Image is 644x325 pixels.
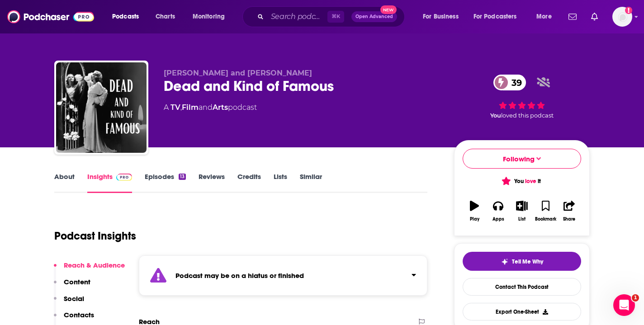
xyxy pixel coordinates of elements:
button: Open AdvancedNew [351,11,397,22]
a: Show notifications dropdown [565,9,580,24]
button: Share [558,195,581,227]
button: open menu [186,9,237,24]
a: Lists [274,172,287,193]
button: Export One-Sheet [463,303,581,320]
span: 39 [502,75,526,90]
span: 1 [632,294,639,301]
a: TV [170,103,180,112]
span: Tell Me Why [512,258,543,265]
button: Show profile menu [612,7,632,27]
button: Following [463,149,581,169]
p: Contacts [64,311,94,319]
button: open menu [530,9,563,24]
span: , [180,103,182,112]
p: Content [64,278,90,286]
iframe: Intercom live chat [613,294,635,316]
span: More [536,10,552,23]
button: Apps [486,195,510,227]
button: Play [463,195,486,227]
span: Following [503,155,535,163]
div: Apps [492,217,504,222]
button: Reach & Audience [54,261,125,278]
button: open menu [417,9,470,24]
button: List [510,195,534,227]
button: tell me why sparkleTell Me Why [463,252,581,271]
span: Logged in as anaresonate [612,7,632,27]
section: Click to expand status details [139,255,427,296]
img: Podchaser Pro [116,174,132,181]
a: Contact This Podcast [463,278,581,296]
div: 13 [179,174,186,180]
span: Podcasts [112,10,139,23]
a: Film [182,103,199,112]
a: Credits [237,172,261,193]
a: Reviews [199,172,225,193]
a: Arts [213,103,228,112]
img: User Profile [612,7,632,27]
span: ⌘ K [327,11,344,23]
button: You love it [463,172,581,190]
span: Charts [156,10,175,23]
img: Podchaser - Follow, Share and Rate Podcasts [7,8,94,25]
div: 39Youloved this podcast [454,69,590,125]
button: Social [54,294,84,311]
a: Episodes13 [145,172,186,193]
span: Open Advanced [355,14,393,19]
span: and [199,103,213,112]
button: Bookmark [534,195,557,227]
button: open menu [468,9,530,24]
p: Reach & Audience [64,261,125,269]
div: Bookmark [535,217,556,222]
img: tell me why sparkle [501,258,508,265]
span: You it [503,178,540,185]
a: Similar [300,172,322,193]
div: Share [563,217,575,222]
span: You [490,112,501,119]
a: Show notifications dropdown [587,9,601,24]
p: Social [64,294,84,303]
a: InsightsPodchaser Pro [87,172,132,193]
span: [PERSON_NAME] and [PERSON_NAME] [164,69,312,77]
h1: Podcast Insights [54,229,136,243]
img: Dead and Kind of Famous [56,62,147,153]
div: A podcast [164,102,257,113]
span: love [525,178,536,185]
strong: Podcast may be on a hiatus or finished [175,271,304,280]
div: Search podcasts, credits, & more... [251,6,413,27]
button: open menu [106,9,151,24]
span: New [380,5,397,14]
a: 39 [493,75,526,90]
div: Play [470,217,479,222]
span: For Business [423,10,459,23]
input: Search podcasts, credits, & more... [267,9,327,24]
a: Charts [150,9,180,24]
span: For Podcasters [474,10,517,23]
span: loved this podcast [501,112,554,119]
div: List [518,217,526,222]
span: Monitoring [193,10,225,23]
a: About [54,172,75,193]
svg: Add a profile image [625,7,632,14]
button: Content [54,278,90,294]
